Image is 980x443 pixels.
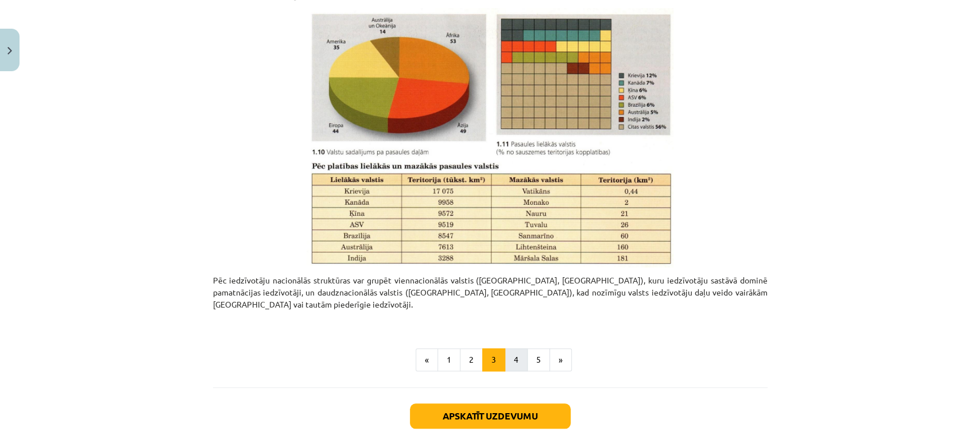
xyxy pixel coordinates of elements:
[505,348,528,371] button: 4
[213,348,768,371] nav: Page navigation example
[410,403,571,429] button: Apskatīt uzdevumu
[527,348,550,371] button: 5
[416,348,438,371] button: «
[213,274,768,322] p: Pēc iedzīvotāju nacionālās struktūras var grupēt viennacionālās valstis ([GEOGRAPHIC_DATA], [GEOG...
[482,348,505,371] button: 3
[460,348,483,371] button: 2
[549,348,572,371] button: »
[7,47,12,55] img: icon-close-lesson-0947bae3869378f0d4975bcd49f059093ad1ed9edebbc8119c70593378902aed.svg
[437,348,460,371] button: 1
